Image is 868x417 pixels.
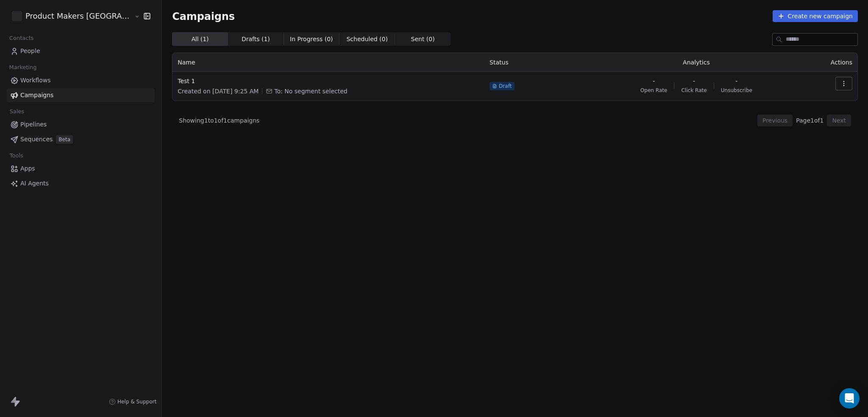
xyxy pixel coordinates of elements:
span: Workflows [20,76,51,85]
a: Help & Support [109,398,156,405]
span: Open Rate [640,87,668,94]
th: Status [484,53,590,72]
a: Pipelines [7,118,155,132]
span: Beta [56,135,73,144]
span: Sales [6,105,28,118]
span: Test 1 [178,77,479,85]
a: AI Agents [7,176,155,190]
span: - [653,77,655,85]
span: Page 1 of 1 [796,116,823,125]
span: Sequences [20,135,53,144]
button: Product Makers [GEOGRAPHIC_DATA] [10,9,128,23]
span: In Progress ( 0 ) [290,35,333,44]
button: Create new campaign [773,10,858,22]
span: Marketing [6,61,40,74]
th: Actions [802,53,857,72]
span: Drafts ( 1 ) [242,35,270,44]
span: Showing 1 to 1 of 1 campaigns [179,116,259,125]
th: Name [172,53,484,72]
span: Sent ( 0 ) [411,35,435,44]
span: Help & Support [117,398,156,405]
span: Campaigns [172,10,235,22]
span: People [20,47,40,56]
span: Tools [6,149,27,162]
span: Pipelines [20,120,47,129]
span: Apps [20,164,35,173]
a: Workflows [7,73,155,87]
span: Click Rate [681,87,707,94]
th: Analytics [590,53,802,72]
span: Campaigns [20,91,53,100]
button: Next [827,115,851,126]
a: Apps [7,162,155,176]
span: Product Makers [GEOGRAPHIC_DATA] [25,11,132,22]
span: Unsubscribe [721,87,752,94]
span: - [693,77,695,85]
span: Draft [499,83,512,90]
a: SequencesBeta [7,132,155,146]
span: AI Agents [20,179,49,188]
a: Campaigns [7,88,155,102]
div: Open Intercom Messenger [839,388,860,409]
span: To: No segment selected [274,87,347,95]
span: Scheduled ( 0 ) [346,35,388,44]
span: Contacts [6,32,37,45]
a: People [7,44,155,58]
button: Previous [757,115,793,126]
span: Created on [DATE] 9:25 AM [178,87,259,95]
span: - [735,77,737,85]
